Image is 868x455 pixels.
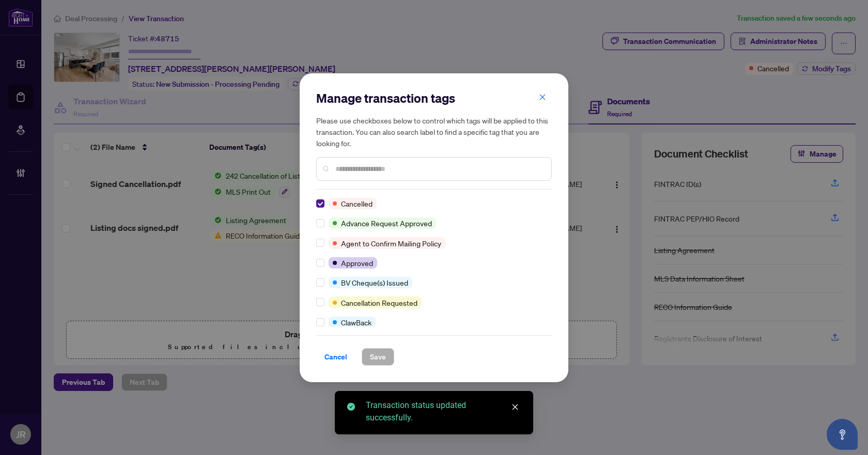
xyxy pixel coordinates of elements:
span: close [512,403,519,411]
button: Save [362,348,394,366]
span: close [539,93,546,101]
span: Cancellation Requested [341,297,417,308]
button: Cancel [316,348,355,366]
button: Open asap [827,419,858,450]
div: Transaction status updated successfully. [366,399,521,424]
span: ClawBack [341,317,371,328]
span: BV Cheque(s) Issued [341,277,408,288]
h5: Please use checkboxes below to control which tags will be applied to this transaction. You can al... [316,115,552,149]
span: Approved [341,257,373,269]
span: Cancelled [341,198,373,209]
span: Cancel [324,349,347,365]
span: Advance Request Approved [341,217,432,229]
span: check-circle [347,403,355,411]
span: Agent to Confirm Mailing Policy [341,238,441,249]
h2: Manage transaction tags [316,90,552,106]
a: Close [509,401,521,413]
